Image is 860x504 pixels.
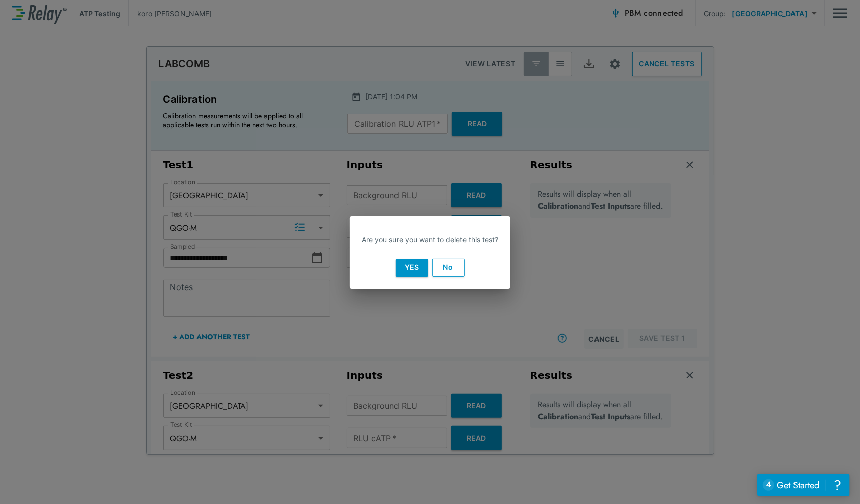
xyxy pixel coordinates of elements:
button: No [432,259,465,277]
iframe: Resource center [757,474,850,496]
button: Yes [396,259,428,277]
p: Are you sure you want to delete this test? [362,234,498,245]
